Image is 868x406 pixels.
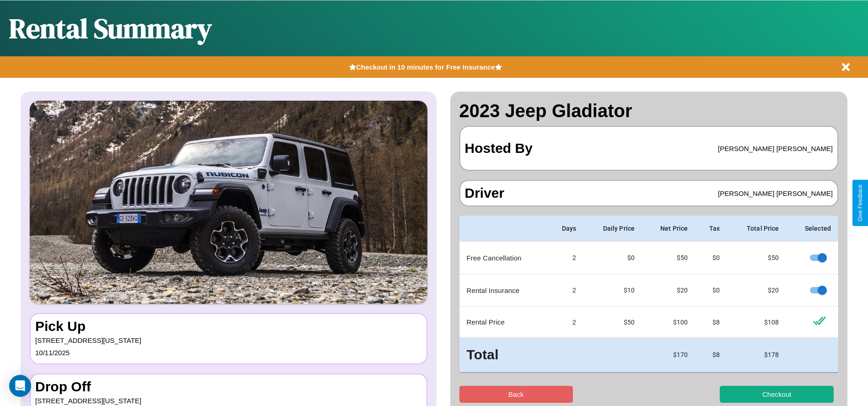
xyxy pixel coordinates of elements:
h3: Driver [465,185,505,201]
td: $ 50 [583,307,642,338]
p: [STREET_ADDRESS][US_STATE] [35,334,422,346]
td: $0 [695,242,728,274]
p: 10 / 11 / 2025 [35,346,422,359]
div: Give Feedback [857,184,863,222]
h2: 2023 Jeep Gladiator [459,101,839,121]
td: $ 50 [727,242,786,274]
td: $0 [583,242,642,274]
button: Back [459,386,573,403]
h3: Hosted By [465,131,533,165]
button: Checkout [720,386,834,403]
td: $ 178 [727,338,786,372]
th: Selected [787,216,838,242]
th: Total Price [727,216,786,242]
td: $ 108 [727,307,786,338]
td: 2 [547,307,583,338]
h1: Rental Summary [9,10,212,47]
td: $ 20 [642,274,695,307]
th: Days [547,216,583,242]
td: 2 [547,274,583,307]
b: Checkout in 10 minutes for Free Insurance [356,63,495,71]
p: Rental Price [467,316,540,328]
th: Daily Price [583,216,642,242]
th: Tax [695,216,728,242]
p: [PERSON_NAME] [PERSON_NAME] [718,142,833,155]
td: $ 170 [642,338,695,372]
td: 2 [547,242,583,274]
td: $10 [583,274,642,307]
td: $ 100 [642,307,695,338]
table: simple table [459,216,839,372]
td: $ 8 [695,307,728,338]
p: Free Cancellation [467,252,540,264]
p: [PERSON_NAME] [PERSON_NAME] [718,187,833,200]
th: Net Price [642,216,695,242]
td: $0 [695,274,728,307]
td: $ 20 [727,274,786,307]
h3: Total [467,345,540,365]
td: $ 8 [695,338,728,372]
td: $ 50 [642,242,695,274]
p: Rental Insurance [467,284,540,297]
div: Open Intercom Messenger [9,375,31,397]
h3: Drop Off [35,379,422,395]
h3: Pick Up [35,319,422,334]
